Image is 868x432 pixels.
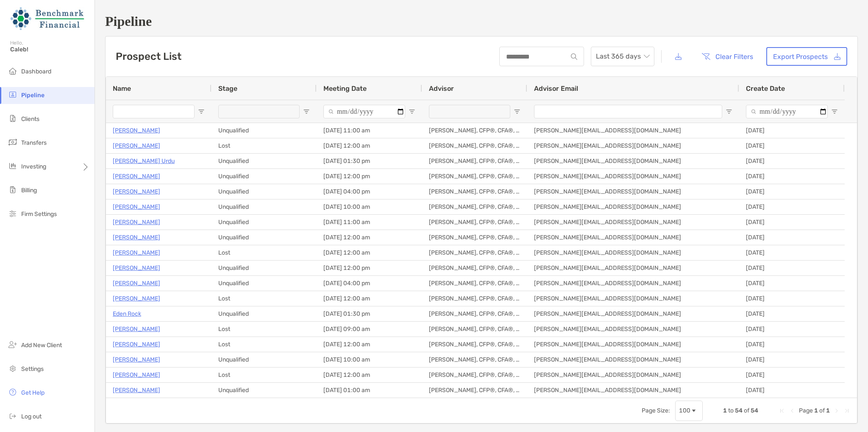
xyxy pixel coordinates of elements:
[695,47,759,66] button: Clear Filters
[317,169,422,184] div: [DATE] 12:00 pm
[317,154,422,168] div: [DATE] 01:30 pm
[211,261,317,275] div: Unqualified
[113,309,141,319] a: Eden Rock
[8,161,18,171] img: investing icon
[527,184,739,199] div: [PERSON_NAME][EMAIL_ADDRESS][DOMAIN_NAME]
[218,84,237,93] span: Stage
[113,217,160,227] a: [PERSON_NAME]
[113,354,160,365] a: [PERSON_NAME]
[105,14,858,29] h1: Pipeline
[317,337,422,352] div: [DATE] 12:00 am
[429,84,454,93] span: Advisor
[739,276,845,291] div: [DATE]
[113,84,131,93] span: Name
[317,199,422,214] div: [DATE] 10:00 am
[422,184,527,199] div: [PERSON_NAME], CFP®, CFA®, MSF
[317,123,422,138] div: [DATE] 11:00 am
[8,137,18,147] img: transfers icon
[317,261,422,275] div: [DATE] 12:00 pm
[422,291,527,306] div: [PERSON_NAME], CFP®, CFA®, MSF
[751,407,758,414] span: 54
[323,84,367,93] span: Meeting Date
[679,407,690,414] div: 100
[422,138,527,153] div: [PERSON_NAME], CFP®, CFA®, MSF
[527,245,739,260] div: [PERSON_NAME][EMAIL_ADDRESS][DOMAIN_NAME]
[422,367,527,382] div: [PERSON_NAME], CFP®, CFA®, MSF
[317,367,422,382] div: [DATE] 12:00 am
[723,407,727,414] span: 1
[211,306,317,321] div: Unqualified
[21,92,45,99] span: Pipeline
[422,154,527,168] div: [PERSON_NAME], CFP®, CFA®, MSF
[739,322,845,337] div: [DATE]
[8,90,18,100] img: pipeline icon
[833,407,840,414] div: Next Page
[323,105,405,118] input: Meeting Date Filter Input
[527,215,739,230] div: [PERSON_NAME][EMAIL_ADDRESS][DOMAIN_NAME]
[113,171,160,182] a: [PERSON_NAME]
[317,276,422,291] div: [DATE] 04:00 pm
[739,352,845,367] div: [DATE]
[21,68,51,75] span: Dashboard
[113,278,160,289] p: [PERSON_NAME]
[8,339,18,350] img: add_new_client icon
[21,365,44,373] span: Settings
[113,202,160,212] a: [PERSON_NAME]
[744,407,749,414] span: of
[211,337,317,352] div: Lost
[317,215,422,230] div: [DATE] 11:00 am
[534,105,722,118] input: Advisor Email Filter Input
[739,123,845,138] div: [DATE]
[422,322,527,337] div: [PERSON_NAME], CFP®, CFA®, MSF
[8,113,18,123] img: clients icon
[21,115,39,123] span: Clients
[527,337,739,352] div: [PERSON_NAME][EMAIL_ADDRESS][DOMAIN_NAME]
[826,407,830,414] span: 1
[113,324,160,334] p: [PERSON_NAME]
[422,352,527,367] div: [PERSON_NAME], CFP®, CFA®, MSF
[21,413,42,420] span: Log out
[113,385,160,396] p: [PERSON_NAME]
[527,199,739,214] div: [PERSON_NAME][EMAIL_ADDRESS][DOMAIN_NAME]
[21,389,45,396] span: Get Help
[211,154,317,168] div: Unqualified
[675,401,703,421] div: Page Size
[422,261,527,275] div: [PERSON_NAME], CFP®, CFA®, MSF
[21,342,62,349] span: Add New Client
[198,108,205,115] button: Open Filter Menu
[8,411,18,421] img: logout icon
[799,407,813,414] span: Page
[789,407,796,414] div: Previous Page
[746,105,828,118] input: Create Date Filter Input
[303,108,310,115] button: Open Filter Menu
[113,140,160,151] p: [PERSON_NAME]
[10,46,89,53] span: Caleb!
[113,232,160,243] a: [PERSON_NAME]
[739,169,845,184] div: [DATE]
[113,293,160,304] a: [PERSON_NAME]
[21,210,57,218] span: Firm Settings
[211,367,317,382] div: Lost
[739,383,845,398] div: [DATE]
[843,407,850,414] div: Last Page
[211,245,317,260] div: Lost
[514,108,520,115] button: Open Filter Menu
[527,367,739,382] div: [PERSON_NAME][EMAIL_ADDRESS][DOMAIN_NAME]
[422,230,527,245] div: [PERSON_NAME], CFP®, CFA®, MSF
[113,370,160,380] a: [PERSON_NAME]
[211,138,317,153] div: Lost
[113,186,160,197] p: [PERSON_NAME]
[422,337,527,352] div: [PERSON_NAME], CFP®, CFA®, MSF
[739,306,845,321] div: [DATE]
[113,339,160,350] a: [PERSON_NAME]
[527,383,739,398] div: [PERSON_NAME][EMAIL_ADDRESS][DOMAIN_NAME]
[21,163,46,170] span: Investing
[317,322,422,337] div: [DATE] 09:00 am
[728,407,734,414] span: to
